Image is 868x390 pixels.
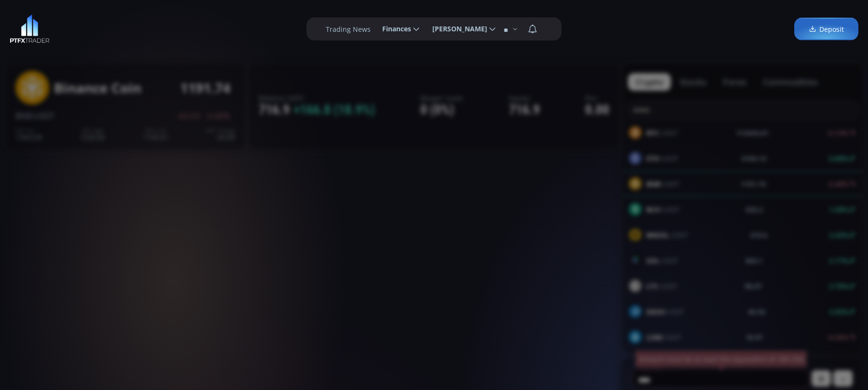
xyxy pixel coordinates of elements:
[809,24,844,34] span: Deposit
[375,19,411,39] span: Finances
[426,19,487,39] span: [PERSON_NAME]
[326,24,371,34] label: Trading News
[794,18,858,40] a: Deposit
[10,14,50,43] img: LOGO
